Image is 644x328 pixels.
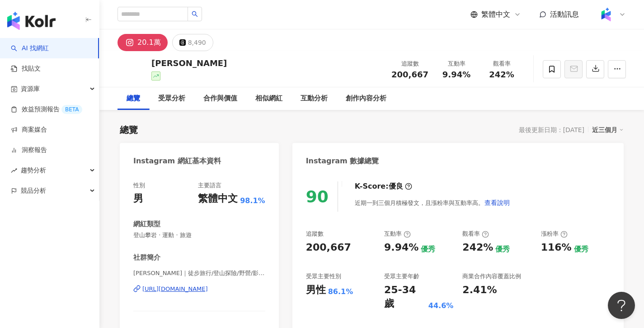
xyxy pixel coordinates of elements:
[7,12,56,30] img: logo
[597,6,615,23] img: Kolr%20app%20icon%20%281%29.png
[306,156,379,166] div: Instagram 數據總覽
[306,241,351,255] div: 200,667
[306,187,329,206] div: 90
[11,105,82,114] a: 效益預測報告BETA
[550,10,579,19] span: 活動訊息
[389,181,403,191] div: 優良
[306,230,324,238] div: 追蹤數
[188,36,206,49] div: 8,490
[198,192,238,206] div: 繁體中文
[484,59,519,68] div: 觀看率
[462,241,493,255] div: 242%
[133,285,265,293] a: [URL][DOMAIN_NAME]
[306,272,341,280] div: 受眾主要性別
[203,93,237,104] div: 合作與價值
[481,10,510,19] span: 繁體中文
[428,301,454,311] div: 44.6%
[21,181,46,201] span: 競品分析
[355,194,510,212] div: 近期一到三個月積極發文，且漲粉率與互動率高。
[198,181,221,190] div: 主要語言
[11,64,41,73] a: 找貼文
[133,181,145,190] div: 性別
[384,283,426,311] div: 25-34 歲
[462,283,497,297] div: 2.41%
[11,125,47,134] a: 商案媒合
[21,160,46,181] span: 趨勢分析
[484,194,510,212] button: 查看說明
[11,44,49,53] a: searchAI 找網紅
[346,93,386,104] div: 創作內容分析
[151,57,227,69] div: [PERSON_NAME]
[328,287,353,297] div: 86.1%
[462,230,489,238] div: 觀看率
[127,93,140,104] div: 總覽
[142,285,208,293] div: [URL][DOMAIN_NAME]
[301,93,328,104] div: 互動分析
[355,181,412,191] div: K-Score :
[133,156,221,166] div: Instagram 網紅基本資料
[137,36,161,49] div: 20.1萬
[489,70,514,79] span: 242%
[133,253,160,262] div: 社群簡介
[592,124,624,136] div: 近三個月
[421,244,435,254] div: 優秀
[11,167,17,174] span: rise
[541,230,568,238] div: 漲粉率
[442,70,470,79] span: 9.94%
[384,241,418,255] div: 9.94%
[21,79,40,99] span: 資源庫
[118,56,145,83] img: KOL Avatar
[608,292,635,319] iframe: Help Scout Beacon - Open
[133,231,265,239] span: 登山攀岩 · 運動 · 旅遊
[384,272,419,280] div: 受眾主要年齡
[519,126,584,133] div: 最後更新日期：[DATE]
[541,241,572,255] div: 116%
[495,244,510,254] div: 優秀
[384,230,411,238] div: 互動率
[574,244,588,254] div: 優秀
[484,199,510,206] span: 查看說明
[133,192,143,206] div: 男
[172,34,213,51] button: 8,490
[158,93,185,104] div: 受眾分析
[133,269,265,277] span: [PERSON_NAME]｜徒步旅行/登山探險/野營/影片創作 | jumbo.813
[306,283,326,297] div: 男性
[240,196,265,206] span: 98.1%
[462,272,521,280] div: 商業合作內容覆蓋比例
[192,11,198,17] span: search
[11,146,47,155] a: 洞察報告
[255,93,282,104] div: 相似網紅
[391,59,428,68] div: 追蹤數
[118,34,168,51] button: 20.1萬
[391,70,428,79] span: 200,667
[120,124,138,136] div: 總覽
[133,219,160,229] div: 網紅類型
[439,59,474,68] div: 互動率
